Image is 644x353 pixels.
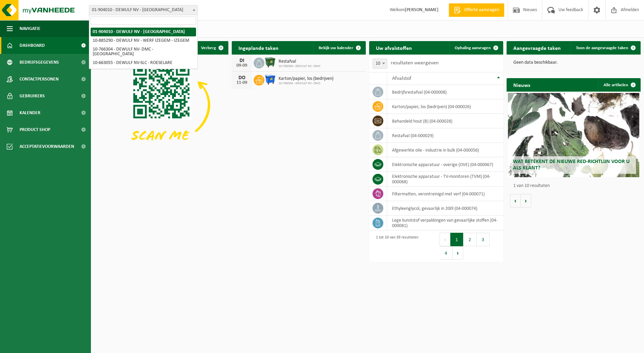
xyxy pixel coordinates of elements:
button: Previous [440,233,450,246]
li: 10-663055 - DEWULF NV-SLC - ROESELARE [91,59,196,67]
li: 10-766304 - DEWULF NV- DMC - [GEOGRAPHIC_DATA] [91,45,196,59]
h2: Ingeplande taken [232,41,285,54]
h2: Aangevraagde taken [507,41,568,54]
button: Volgende [521,194,531,207]
button: 4 [440,246,453,260]
td: behandeld hout (B) (04-000028) [387,114,503,128]
strong: [PERSON_NAME] [405,7,439,12]
span: Wat betekent de nieuwe RED-richtlijn voor u als klant? [513,159,630,171]
button: Next [453,246,463,260]
span: Offerte aanvragen [462,7,501,13]
div: 1 tot 10 van 39 resultaten [373,232,418,260]
span: Toon de aangevraagde taken [576,46,628,50]
p: 1 van 10 resultaten [513,184,637,188]
td: elektronische apparatuur - overige (OVE) (04-000067) [387,157,503,172]
td: filtermatten, verontreinigd met verf (04-000071) [387,187,503,201]
td: lege kunststof verpakkingen van gevaarlijke stoffen (04-000081) [387,216,503,230]
div: 11-09 [235,81,249,85]
div: DI [235,58,249,63]
h2: Uw afvalstoffen [369,41,419,54]
button: Verberg [196,41,228,55]
span: 10-766304 - DEWULF NV- DMC [279,82,333,86]
span: Navigatie [20,20,40,37]
span: Afvalstof [392,76,411,81]
td: ethyleenglycol, gevaarlijk in 200l (04-000074) [387,201,503,216]
span: 01-904010 - DEWULF NV - ROESELARE [89,5,197,15]
a: Offerte aanvragen [449,3,504,17]
p: Geen data beschikbaar. [513,60,634,65]
span: Kalender [20,104,40,121]
td: afgewerkte olie - industrie in bulk (04-000056) [387,143,503,157]
a: Ophaling aanvragen [449,41,503,55]
td: restafval (04-000029) [387,128,503,143]
span: Verberg [201,46,216,50]
button: 1 [450,233,463,246]
td: karton/papier, los (bedrijven) (04-000026) [387,99,503,114]
span: Contactpersonen [20,71,59,88]
span: 10 [373,59,387,68]
img: Download de VHEPlus App [94,55,228,155]
button: 2 [463,233,477,246]
span: Bedrijfsgegevens [20,54,59,71]
span: Acceptatievoorwaarden [20,138,74,155]
span: Karton/papier, los (bedrijven) [279,76,333,82]
li: 01-904010 - DEWULF NV - [GEOGRAPHIC_DATA] [91,28,196,36]
a: Wat betekent de nieuwe RED-richtlijn voor u als klant? [508,93,639,177]
img: WB-1100-HPE-GN-01 [264,57,276,68]
li: 10-885290 - DEWULF NV - WERF IZEGEM - IZEGEM [91,36,196,45]
span: 01-904010 - DEWULF NV - ROESELARE [89,5,198,15]
span: Bekijk uw kalender [319,46,353,50]
a: Toon de aangevraagde taken [571,41,640,55]
a: Bekijk uw kalender [313,41,365,55]
label: resultaten weergeven [391,60,439,66]
img: WB-1100-HPE-BE-01 [264,74,276,85]
div: DO [235,75,249,81]
div: 09-09 [235,63,249,68]
span: Product Shop [20,121,50,138]
button: Vorige [510,194,521,207]
td: bedrijfsrestafval (04-000008) [387,85,503,99]
span: Restafval [279,59,320,64]
a: Alle artikelen [598,78,640,92]
h2: Nieuws [507,78,537,91]
span: 10 [373,59,387,69]
span: 10-766304 - DEWULF NV- DMC [279,64,320,68]
span: Dashboard [20,37,45,54]
span: Ophaling aanvragen [455,46,491,50]
span: Gebruikers [20,88,45,104]
td: elektronische apparatuur - TV-monitoren (TVM) (04-000068) [387,172,503,187]
button: 3 [477,233,490,246]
